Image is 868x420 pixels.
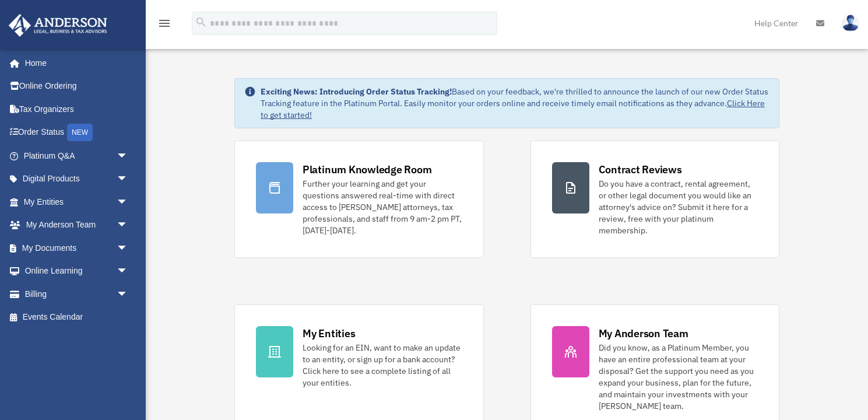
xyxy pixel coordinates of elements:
[599,342,758,412] div: Did you know, as a Platinum Member, you have an entire professional team at your disposal? Get th...
[8,260,146,283] a: Online Learningarrow_drop_down
[195,16,208,29] i: search
[117,260,140,283] span: arrow_drop_down
[8,282,146,306] a: Billingarrow_drop_down
[8,306,146,329] a: Events Calendar
[8,144,146,167] a: Platinum Q&Aarrow_drop_down
[8,236,146,260] a: My Documentsarrow_drop_down
[8,213,146,237] a: My Anderson Teamarrow_drop_down
[67,124,93,141] div: NEW
[303,342,462,388] div: Looking for an EIN, want to make an update to an entity, or sign up for a bank account? Click her...
[261,86,452,97] strong: Exciting News: Introducing Order Status Tracking!
[157,20,171,30] a: menu
[117,144,140,168] span: arrow_drop_down
[530,141,780,258] a: Contract Reviews Do you have a contract, rental agreement, or other legal document you would like...
[8,75,146,98] a: Online Ordering
[303,178,462,236] div: Further your learning and get your questions answered real-time with direct access to [PERSON_NAM...
[261,98,765,120] a: Click Here to get started!
[8,51,140,75] a: Home
[117,213,140,237] span: arrow_drop_down
[303,326,355,341] div: My Entities
[842,15,859,32] img: User Pic
[8,167,146,191] a: Digital Productsarrow_drop_down
[8,121,146,145] a: Order StatusNEW
[303,162,432,177] div: Platinum Knowledge Room
[5,14,111,37] img: Anderson Advisors Platinum Portal
[234,141,484,258] a: Platinum Knowledge Room Further your learning and get your questions answered real-time with dire...
[117,167,140,191] span: arrow_drop_down
[157,16,171,30] i: menu
[599,178,758,236] div: Do you have a contract, rental agreement, or other legal document you would like an attorney's ad...
[8,97,146,121] a: Tax Organizers
[117,236,140,260] span: arrow_drop_down
[8,190,146,213] a: My Entitiesarrow_drop_down
[261,86,769,121] div: Based on your feedback, we're thrilled to announce the launch of our new Order Status Tracking fe...
[599,326,688,341] div: My Anderson Team
[599,162,682,177] div: Contract Reviews
[117,190,140,214] span: arrow_drop_down
[117,282,140,306] span: arrow_drop_down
